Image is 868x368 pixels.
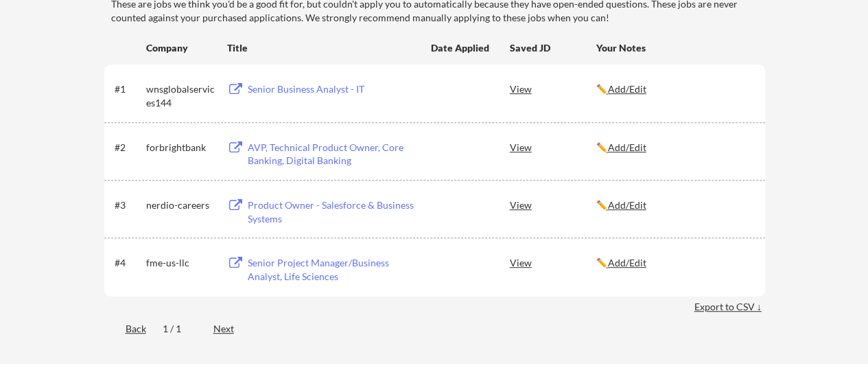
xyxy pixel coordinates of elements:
div: ✏️ [596,256,753,270]
div: ✏️ [596,82,753,96]
div: Next [213,322,250,336]
u: Add/Edit [608,83,646,95]
u: Add/Edit [608,257,646,268]
div: Your Notes [596,41,753,55]
div: View [510,76,596,101]
div: #1 [115,82,141,96]
div: Senior Project Manager/Business Analyst, Life Sciences [248,256,418,283]
div: View [510,135,596,159]
div: Company [146,41,215,55]
div: ✏️ [596,141,753,154]
div: #3 [115,198,141,212]
div: Product Owner - Salesforce & Business Systems [248,198,418,225]
div: wnsglobalservices144 [146,82,215,109]
div: Title [227,41,418,55]
u: Add/Edit [608,141,646,153]
div: 1 / 1 [163,322,197,336]
div: ✏️ [596,198,753,212]
div: Export to CSV ↓ [694,300,765,314]
div: fme-us-llc [146,256,215,270]
div: View [510,250,596,275]
div: Saved JD [510,35,596,60]
div: forbrightbank [146,141,215,154]
div: AVP, Technical Product Owner, Core Banking, Digital Banking [248,141,418,168]
div: #4 [115,256,141,270]
div: #2 [115,141,141,154]
div: Date Applied [431,41,491,55]
div: Senior Business Analyst - IT [248,82,418,96]
u: Add/Edit [608,199,646,211]
div: View [510,192,596,217]
div: nerdio-careers [146,198,215,212]
div: Back [104,322,146,336]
